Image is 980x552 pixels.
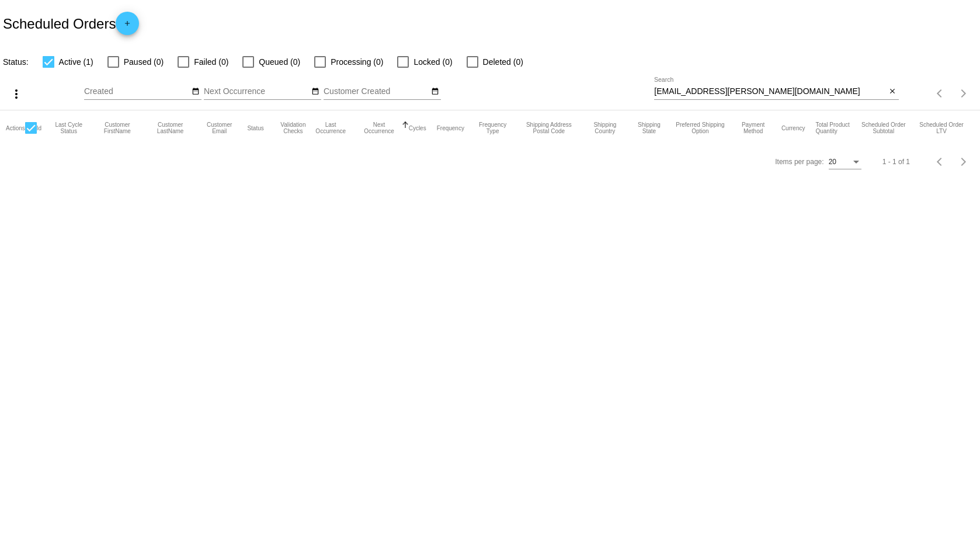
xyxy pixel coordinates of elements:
[654,87,886,96] input: Search
[521,121,576,134] button: Change sorting for ShippingPostcode
[781,124,805,131] button: Change sorting for CurrencyIso
[149,121,191,134] button: Change sorting for CustomerLastName
[331,55,383,69] span: Processing (0)
[274,110,312,145] mat-header-cell: Validation Checks
[360,121,398,134] button: Change sorting for NextOccurrenceUtc
[324,87,429,96] input: Customer Created
[437,124,464,131] button: Change sorting for Frequency
[587,121,623,134] button: Change sorting for ShippingCountry
[952,150,975,173] button: Next page
[633,121,665,134] button: Change sorting for ShippingState
[120,19,134,33] mat-icon: add
[3,12,139,35] h2: Scheduled Orders
[259,55,300,69] span: Queued (0)
[929,150,952,173] button: Previous page
[775,158,823,166] div: Items per page:
[952,82,975,105] button: Next page
[919,121,964,134] button: Change sorting for LifetimeValue
[929,82,952,105] button: Previous page
[9,87,23,101] mat-icon: more_vert
[96,121,138,134] button: Change sorting for CustomerFirstName
[192,87,200,96] mat-icon: date_range
[735,121,771,134] button: Change sorting for PaymentMethod.Type
[431,87,439,96] mat-icon: date_range
[676,121,725,134] button: Change sorting for PreferredShippingOption
[124,55,164,69] span: Paused (0)
[247,124,263,131] button: Change sorting for Status
[888,87,896,96] mat-icon: close
[59,55,93,69] span: Active (1)
[202,121,237,134] button: Change sorting for CustomerEmail
[409,124,426,131] button: Change sorting for Cycles
[6,110,25,145] mat-header-cell: Actions
[887,86,899,98] button: Clear
[475,121,510,134] button: Change sorting for FrequencyType
[312,121,349,134] button: Change sorting for LastOccurrenceUtc
[829,158,836,166] span: 20
[52,121,85,134] button: Change sorting for LastProcessingCycleId
[483,55,523,69] span: Deleted (0)
[829,158,861,166] mat-select: Items per page:
[311,87,319,96] mat-icon: date_range
[815,110,858,145] mat-header-cell: Total Product Quantity
[3,57,29,67] span: Status:
[858,121,909,134] button: Change sorting for Subtotal
[84,87,189,96] input: Created
[204,87,309,96] input: Next Occurrence
[882,158,910,166] div: 1 - 1 of 1
[37,124,41,131] button: Change sorting for Id
[194,55,228,69] span: Failed (0)
[413,55,452,69] span: Locked (0)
